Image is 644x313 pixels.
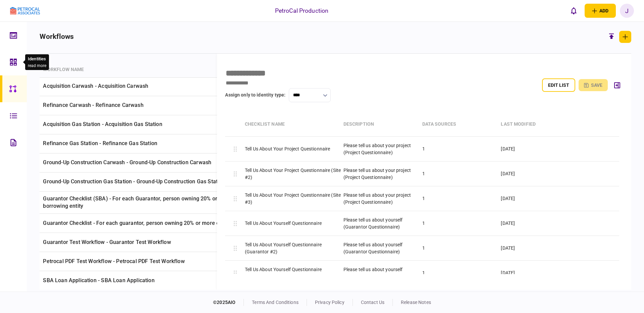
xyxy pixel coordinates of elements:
td: Acquisition Carwash - Acquisition Carwash [40,77,276,96]
div: [DATE] [501,195,580,202]
td: Refinance Gas Station - Refinance Gas Station [40,134,276,153]
td: Acquisition Gas Station - Acquisition Gas Station [40,115,276,134]
div: [DATE] [501,245,580,252]
td: Petrocal PDF Test Workflow - Petrocal PDF Test Workflow [40,252,276,271]
div: Please tell us about your project (Project Questionnaire) [343,167,422,181]
div: Please tell us about yourself (Guarantor Questionnaire) [343,241,422,255]
a: release notes [401,300,431,305]
div: Identities [28,56,46,62]
div: last modified [501,121,580,128]
div: Please tell us about your project (Project Questionnaire) [343,192,422,206]
div: Tell Us About Yourself Questionnaire (Guarantor #3) [245,266,343,280]
div: [DATE] [501,170,580,177]
td: Guarantor Checklist (SBA) - For each Guarantor, person owning 20% or more of the borrowing entity [40,192,276,214]
button: J [620,4,634,18]
div: Tell Us About Yourself Questionnaire (Guarantor #2) [245,241,343,255]
div: PetroCal Production [275,6,329,15]
div: 1 [422,145,501,152]
a: privacy policy [315,300,344,305]
button: read more [28,63,46,68]
div: data sources [422,121,501,128]
button: edit list [542,78,575,92]
div: assign only to identity type : [225,91,285,99]
td: Ground-Up Construction Carwash - Ground-Up Construction Carwash [40,153,276,173]
div: Please tell us about yourself (Guarantor Questionnaire) [343,266,422,280]
a: terms and conditions [252,300,299,305]
td: Refinance Carwash - Refinance Carwash [40,96,276,115]
div: 1 [422,170,501,177]
div: [DATE] [501,145,580,152]
div: Tell Us About Yourself Questionnaire [245,220,343,227]
div: 1 [422,269,501,276]
div: Tell Us About Your Project Questionnaire (Site #3) [245,192,343,206]
h2: workflows [40,33,74,41]
div: Please tell us about yourself (Guarantor Questionnaire) [343,216,422,231]
div: Description [343,121,422,128]
div: checklist name [245,121,343,128]
td: Guarantor Test Workflow - Guarantor Test Workflow [40,233,276,252]
button: open notifications list [567,4,581,18]
td: Ground-Up Construction Gas Station - Ground-Up Construction Gas Station [40,173,276,192]
div: 1 [422,195,501,202]
a: contact us [361,300,384,305]
div: © 2025 AIO [213,299,244,306]
div: Please tell us about your project (Project Questionnaire) [343,142,422,156]
div: Tell Us About Your Project Questionnaire [245,145,343,152]
img: client company logo [10,7,40,15]
td: Guarantor Checklist - For each guarantor, person owning 20% or more of the borrowing entity [40,214,276,233]
th: Workflow name [40,62,276,78]
div: [DATE] [501,269,580,276]
button: open adding identity options [585,4,616,18]
div: 1 [422,245,501,252]
div: 1 [422,220,501,227]
div: [DATE] [501,220,580,227]
div: Tell Us About Your Project Questionnaire (Site #2) [245,167,343,181]
td: SBA Loan Application - SBA Loan Application [40,271,276,290]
